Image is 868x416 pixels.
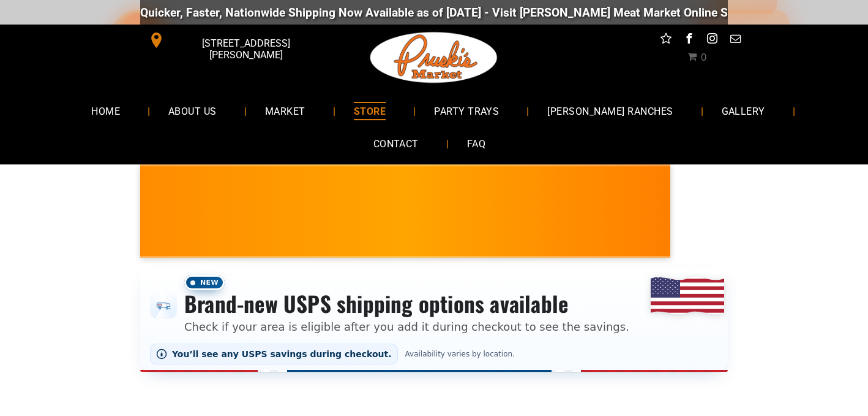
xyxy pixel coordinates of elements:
[529,94,691,127] a: [PERSON_NAME] RANCHES
[184,290,629,317] h3: Brand-new USPS shipping options available
[728,31,744,50] a: email
[140,268,728,372] div: Shipping options announcement
[140,31,327,50] a: [STREET_ADDRESS][PERSON_NAME]
[355,128,437,160] a: CONTACT
[184,318,629,335] p: Check if your area is eligible after you add it during checkout to see the savings.
[449,128,504,160] a: FAQ
[416,94,517,127] a: PARTY TRAYS
[247,94,324,127] a: MARKET
[703,94,784,127] a: GALLERY
[184,275,225,290] span: New
[700,52,706,63] span: 0
[335,94,404,127] a: STORE
[150,94,235,127] a: ABOUT US
[172,349,392,359] span: You’ll see any USPS savings during checkout.
[73,94,138,127] a: HOME
[681,31,697,50] a: facebook
[658,31,674,50] a: Social network
[705,31,720,50] a: instagram
[403,350,517,358] span: Availability varies by location.
[368,25,500,91] img: Pruski-s+Market+HQ+Logo2-1920w.png
[167,31,325,67] span: [STREET_ADDRESS][PERSON_NAME]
